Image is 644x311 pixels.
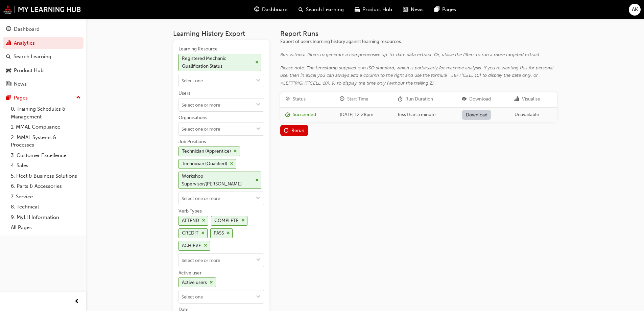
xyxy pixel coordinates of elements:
span: up-icon [76,93,81,102]
h3: Report Runs [280,30,557,38]
span: Product Hub [362,6,392,14]
button: toggle menu [253,254,264,267]
div: [DATE] 12:28pm [340,111,388,119]
a: 5. Fleet & Business Solutions [8,171,84,181]
span: cross-icon [230,162,233,166]
div: Run Duration [405,95,433,103]
a: 6. Parts & Accessories [8,181,84,192]
button: toggle menu [253,74,264,87]
a: pages-iconPages [429,3,461,17]
a: 7. Service [8,192,84,202]
div: Technician (Qualified) [182,160,227,168]
span: cross-icon [201,231,205,235]
a: search-iconSearch Learning [293,3,349,17]
span: Search Learning [306,6,344,14]
button: Rerun [280,125,308,136]
button: Pages [3,92,84,104]
a: Download [462,110,491,120]
input: Job PositionsTechnician (Apprentice)cross-iconTechnician (Qualified)cross-iconWorkshop Supervisor... [179,192,264,205]
span: down-icon [256,127,261,132]
div: CREDIT [182,229,198,237]
a: Analytics [3,37,84,49]
span: Dashboard [262,6,288,14]
input: Learning ResourceRegistered Mechanic Qualification Statuscross-icontoggle menu [179,74,264,87]
div: Workshop Supervisor/[PERSON_NAME] [182,173,253,188]
div: Download [469,95,491,103]
a: mmal [3,5,81,14]
a: news-iconNews [398,3,429,17]
button: AK [629,4,641,16]
button: toggle menu [253,192,264,205]
div: Learning Resource [178,46,218,52]
div: Please note: The timestamp supplied is in ISO standard, which is particularly for machine analysi... [280,64,557,87]
span: guage-icon [254,5,259,14]
span: cross-icon [241,219,245,223]
span: pages-icon [6,95,11,101]
input: Organisationstoggle menu [179,123,264,135]
a: 3. Customer Excellence [8,150,84,161]
a: guage-iconDashboard [249,3,293,17]
span: download-icon [462,96,467,102]
div: Succeeded [293,111,316,119]
button: DashboardAnalyticsSearch LearningProduct HubNews [3,22,84,92]
div: Job Positions [178,138,206,145]
span: cross-icon [204,244,207,248]
span: cross-icon [255,178,259,182]
div: PASS [214,229,224,237]
span: news-icon [6,81,11,87]
span: car-icon [6,68,11,74]
div: Organisations [178,114,207,121]
span: down-icon [256,196,261,202]
span: car-icon [355,5,360,14]
a: Product Hub [3,64,84,77]
a: 2. MMAL Systems & Processes [8,132,84,150]
span: down-icon [256,102,261,108]
a: News [3,78,84,90]
button: toggle menu [253,98,264,111]
span: prev-icon [74,297,79,306]
span: down-icon [256,294,261,300]
a: 0. Training Schedules & Management [8,104,84,122]
div: News [14,80,27,88]
div: Technician (Apprentice) [182,148,231,155]
span: Unavailable [515,112,539,117]
a: 9. MyLH Information [8,212,84,223]
span: report_succeeded-icon [285,112,290,118]
div: Users [178,90,190,97]
a: 1. MMAL Compliance [8,122,84,132]
div: Dashboard [14,25,40,33]
div: Active users [182,279,207,287]
span: News [411,6,424,14]
span: cross-icon [210,281,213,285]
a: All Pages [8,222,84,233]
div: Run without filters to generate a comprehensive up-to-date data extract. Or, utilise the filters ... [280,51,557,59]
span: replay-icon [284,128,289,134]
div: ACHIEVE [182,242,201,250]
span: chart-icon [6,40,11,46]
span: cross-icon [226,231,230,235]
span: guage-icon [6,26,11,32]
div: COMPLETE [214,217,239,225]
span: duration-icon [398,96,403,102]
div: Pages [14,94,28,102]
button: toggle menu [253,123,264,135]
div: Rerun [291,128,304,133]
div: Start Time [347,95,368,103]
span: pages-icon [434,5,439,14]
span: cross-icon [234,149,237,153]
span: Export of users learning history against learning resources. [280,39,402,44]
input: Userstoggle menu [179,98,264,111]
button: toggle menu [253,290,264,303]
div: Verb Types [178,208,202,215]
div: Search Learning [14,53,51,61]
a: Dashboard [3,23,84,36]
div: Active user [178,270,201,276]
div: Visualise [522,95,540,103]
span: search-icon [299,5,303,14]
a: Search Learning [3,50,84,63]
span: AK [632,6,638,14]
input: Active userActive userscross-icontoggle menu [179,290,264,303]
span: down-icon [256,78,261,84]
a: 8. Technical [8,202,84,212]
